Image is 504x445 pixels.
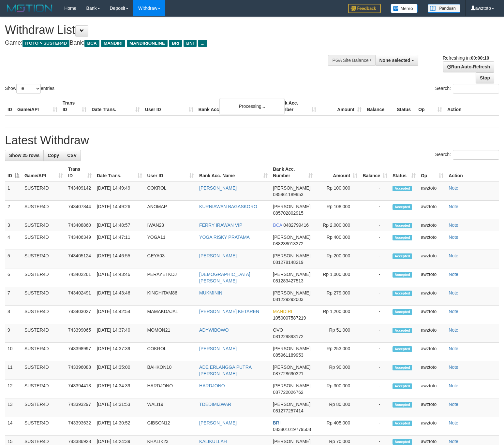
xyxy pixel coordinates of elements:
td: Rp 253,000 [315,343,360,361]
span: Copy 081229893172 to clipboard [273,334,303,339]
td: Rp 279,000 [315,287,360,306]
td: [DATE] 14:43:46 [94,287,145,306]
a: TDEDIMIZWAR [199,402,231,407]
td: ANOMAP [145,201,197,219]
span: Accepted [393,328,412,333]
span: [PERSON_NAME] [273,365,310,370]
button: None selected [375,55,419,66]
td: SUSTER4D [22,306,66,324]
a: Note [449,309,458,314]
a: [PERSON_NAME] [199,253,237,258]
td: - [360,361,390,380]
td: [DATE] 14:37:39 [94,343,145,361]
td: Rp 1,000,000 [315,268,360,287]
td: 743408860 [66,219,94,231]
a: HARDJONO [199,383,225,388]
td: - [360,398,390,417]
td: 743405124 [66,250,94,268]
span: Copy 0482799416 to clipboard [283,223,309,228]
td: awztoto [418,219,446,231]
th: Bank Acc. Name [196,97,274,116]
td: SUSTER4D [22,250,66,268]
td: SUSTER4D [22,201,66,219]
td: 2 [5,201,22,219]
span: MANDIRI [101,40,125,47]
span: Copy 087728690321 to clipboard [273,371,303,376]
span: Accepted [393,272,412,278]
span: Copy 081229292003 to clipboard [273,297,303,302]
td: awztoto [418,250,446,268]
a: [PERSON_NAME] KETAREN [199,309,259,314]
td: SUSTER4D [22,343,66,361]
a: Note [449,272,458,277]
span: Copy 083801019779508 to clipboard [273,427,311,432]
span: Copy 081277257414 to clipboard [273,408,303,413]
th: Action [445,97,499,116]
td: SUSTER4D [22,287,66,306]
span: Copy 081283427513 to clipboard [273,278,303,283]
td: 743398997 [66,343,94,361]
a: Note [449,223,458,228]
span: BRI [169,40,182,47]
a: Note [449,253,458,258]
th: ID: activate to sort column descending [5,163,22,182]
img: panduan.png [428,4,460,13]
td: 12 [5,380,22,398]
a: Note [449,290,458,295]
td: [DATE] 14:31:53 [94,398,145,417]
span: None selected [379,58,410,63]
span: Copy 087722026762 to clipboard [273,390,303,395]
td: COKROL [145,182,197,201]
span: Accepted [393,439,412,445]
span: CSV [67,153,77,158]
span: BCA [273,223,282,228]
a: Note [449,365,458,370]
span: Accepted [393,223,412,228]
td: awztoto [418,398,446,417]
span: Accepted [393,383,412,389]
td: Rp 300,000 [315,380,360,398]
td: awztoto [418,380,446,398]
td: 743394413 [66,380,94,398]
a: Note [449,402,458,407]
span: [PERSON_NAME] [273,272,310,277]
img: MOTION_logo.png [5,3,54,13]
th: ID [5,97,15,116]
span: Accepted [393,346,412,352]
td: Rp 405,000 [315,417,360,436]
td: PERAYETKDJ [145,268,197,287]
label: Show entries [5,84,54,93]
span: Accepted [393,365,412,370]
td: 743406349 [66,231,94,250]
th: Action [446,163,499,182]
span: Accepted [393,421,412,426]
th: Bank Acc. Number [274,97,319,116]
td: [DATE] 14:37:40 [94,324,145,343]
td: [DATE] 14:43:46 [94,268,145,287]
span: Copy 085961189953 to clipboard [273,192,303,197]
span: Show 25 rows [9,153,39,158]
td: awztoto [418,343,446,361]
a: MUKMININ [199,290,222,295]
strong: 00:00:10 [471,55,489,61]
span: [PERSON_NAME] [273,383,310,388]
span: [PERSON_NAME] [273,235,310,240]
input: Search: [453,84,499,93]
td: Rp 400,000 [315,231,360,250]
td: GEYA03 [145,250,197,268]
span: [PERSON_NAME] [273,439,310,444]
td: - [360,250,390,268]
td: SUSTER4D [22,361,66,380]
td: 6 [5,268,22,287]
a: [PERSON_NAME] [199,185,237,191]
img: Button%20Memo.svg [391,4,418,13]
th: Bank Acc. Number: activate to sort column ascending [270,163,315,182]
td: 743403027 [66,306,94,324]
h4: Game: Bank: [5,40,330,46]
a: FERRY IRAWAN VIP [199,223,242,228]
td: SUSTER4D [22,398,66,417]
span: Copy 088238013372 to clipboard [273,241,303,246]
td: [DATE] 14:34:39 [94,380,145,398]
td: - [360,219,390,231]
th: User ID: activate to sort column ascending [145,163,197,182]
